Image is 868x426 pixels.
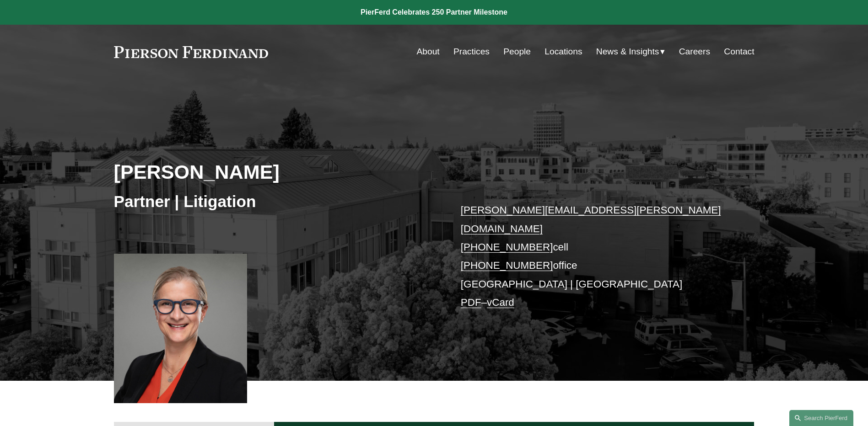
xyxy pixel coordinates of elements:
span: News & Insights [596,44,659,60]
a: [PERSON_NAME][EMAIL_ADDRESS][PERSON_NAME][DOMAIN_NAME] [461,204,721,234]
h3: Partner | Litigation [114,192,434,212]
a: [PHONE_NUMBER] [461,260,553,271]
a: [PHONE_NUMBER] [461,241,553,253]
a: Careers [679,43,710,60]
a: About [417,43,440,60]
a: People [503,43,531,60]
a: Locations [545,43,582,60]
a: Contact [724,43,754,60]
a: folder dropdown [596,43,665,60]
a: PDF [461,297,481,308]
a: Search this site [789,410,853,426]
a: Practices [453,43,490,60]
a: vCard [487,297,514,308]
h2: [PERSON_NAME] [114,160,434,184]
p: cell office [GEOGRAPHIC_DATA] | [GEOGRAPHIC_DATA] – [461,201,728,312]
